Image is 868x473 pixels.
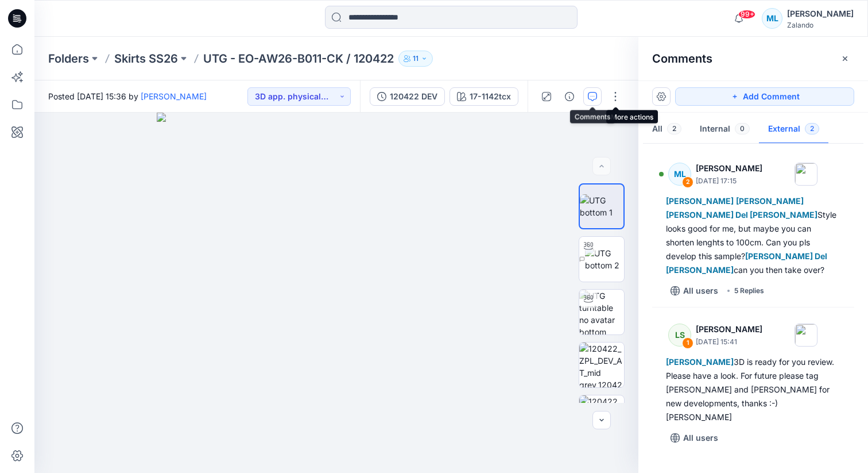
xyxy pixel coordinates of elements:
button: External [759,115,828,144]
button: All users [666,282,723,300]
div: 5 Replies [734,285,764,297]
button: All [643,115,691,144]
span: Posted [DATE] 15:36 by [48,90,207,102]
span: 0 [735,123,750,134]
a: Folders [48,51,89,67]
span: [PERSON_NAME] [666,357,734,367]
div: ML [668,163,691,186]
p: All users [683,284,718,298]
button: Details [560,87,579,106]
img: UTG bottom 1 [580,194,623,218]
p: UTG - EO-AW26-B011-CK / 120422 [203,51,394,67]
p: [DATE] 15:41 [696,336,762,348]
button: 120422 DEV [370,87,445,106]
div: ML [762,8,782,29]
a: Skirts SS26 [114,51,178,67]
span: [PERSON_NAME] [736,196,804,206]
span: [PERSON_NAME] Del [PERSON_NAME] [666,251,827,275]
span: [PERSON_NAME] [666,196,734,206]
div: 120422 DEV [390,90,437,103]
button: 17-1142tcx [449,87,518,106]
p: [DATE] 17:15 [696,175,762,187]
a: [PERSON_NAME] [141,91,207,101]
div: Zalando [787,21,854,29]
p: [PERSON_NAME] [696,322,762,336]
button: All users [666,429,723,447]
img: 120422_ZPL_DEV_AT_mid grey_120422-MC [579,395,624,440]
span: 99+ [738,10,755,19]
img: eyJhbGciOiJIUzI1NiIsImtpZCI6IjAiLCJzbHQiOiJzZXMiLCJ0eXAiOiJKV1QifQ.eyJkYXRhIjp7InR5cGUiOiJzdG9yYW... [157,113,517,473]
img: UTG bottom 2 [585,247,624,271]
button: 11 [398,51,433,67]
p: 11 [413,52,418,65]
div: 17-1142tcx [470,90,511,103]
span: 2 [805,123,819,134]
button: Add Comment [675,87,854,106]
span: [PERSON_NAME] Del [PERSON_NAME] [666,210,817,220]
p: All users [683,431,718,445]
img: 120422_ZPL_DEV_AT_mid grey_120422-wrkm [579,343,624,387]
p: [PERSON_NAME] [696,161,762,175]
div: 1 [682,337,693,349]
div: [PERSON_NAME] [787,7,854,21]
div: Style looks good for me, but maybe you can shorten lenghts to 100cm. Can you pls develop this sam... [666,194,840,277]
div: 2 [682,176,693,188]
div: 3D is ready for you review. Please have a look. For future please tag [PERSON_NAME] and [PERSON_N... [666,355,840,424]
img: UTG turntable no avatar bottom [579,290,624,334]
div: LS [668,324,691,347]
button: Internal [691,115,759,144]
h2: Comments [652,52,712,66]
span: 2 [667,123,681,134]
